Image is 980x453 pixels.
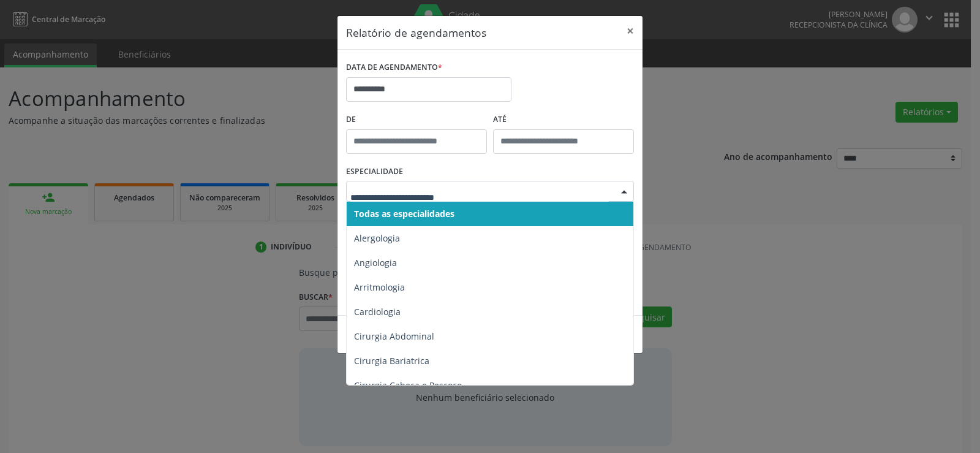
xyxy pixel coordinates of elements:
[493,110,634,129] label: ATÉ
[354,232,400,244] span: Alergologia
[346,162,403,181] label: ESPECIALIDADE
[346,25,486,40] h5: Relatório de agendamentos
[346,110,487,129] label: De
[346,58,442,77] label: DATA DE AGENDAMENTO
[354,306,401,318] span: Cardiologia
[354,208,454,219] span: Todas as especialidades
[354,355,429,367] span: Cirurgia Bariatrica
[354,281,405,293] span: Arritmologia
[354,330,434,342] span: Cirurgia Abdominal
[354,379,462,391] span: Cirurgia Cabeça e Pescoço
[354,257,397,268] span: Angiologia
[618,16,643,46] button: Close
